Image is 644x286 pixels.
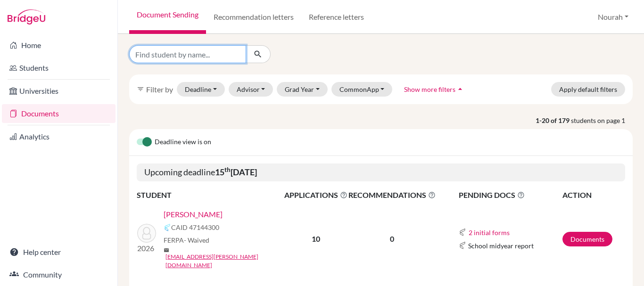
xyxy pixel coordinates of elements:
span: FERPA [164,235,209,245]
img: Common App logo [459,229,466,236]
button: Nourah [594,8,633,26]
a: Universities [2,82,116,100]
sup: th [224,166,231,173]
b: 10 [312,234,320,243]
p: 0 [348,233,436,245]
span: Show more filters [404,85,455,93]
button: 2 initial forms [468,227,510,238]
span: Deadline view is on [155,137,211,148]
a: Documents [2,104,116,123]
span: CAID 47144300 [171,222,219,232]
button: Grad Year [277,82,328,97]
span: RECOMMENDATIONS [348,189,436,201]
input: Find student by name... [129,45,246,63]
b: 15 [DATE] [215,167,257,177]
img: ALZAHRANI, LAMIS [137,224,156,243]
button: Advisor [229,82,273,97]
button: Apply default filters [551,82,625,97]
a: [PERSON_NAME] [164,209,223,220]
i: arrow_drop_up [455,84,465,94]
th: ACTION [562,189,625,201]
a: Students [2,58,116,77]
a: Help center [2,243,116,261]
button: CommonApp [331,82,393,97]
span: mail [164,247,169,253]
img: Common App logo [164,224,171,231]
a: Documents [562,232,612,246]
span: Filter by [146,85,173,94]
a: Community [2,265,116,284]
span: School midyear report [468,241,534,251]
a: [EMAIL_ADDRESS][PERSON_NAME][DOMAIN_NAME] [165,253,290,270]
i: filter_list [137,85,144,93]
th: STUDENT [137,189,284,201]
span: APPLICATIONS [284,189,347,201]
button: Deadline [177,82,225,97]
p: 2026 [137,243,156,254]
img: Common App logo [459,242,466,249]
button: Show more filtersarrow_drop_up [396,82,473,97]
h5: Upcoming deadline [137,163,625,181]
span: - Waived [184,236,209,244]
img: Bridge-U [8,9,45,25]
strong: 1-20 of 179 [536,115,571,125]
span: PENDING DOCS [459,189,562,201]
span: students on page 1 [571,115,633,125]
a: Analytics [2,127,116,146]
a: Home [2,36,116,55]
